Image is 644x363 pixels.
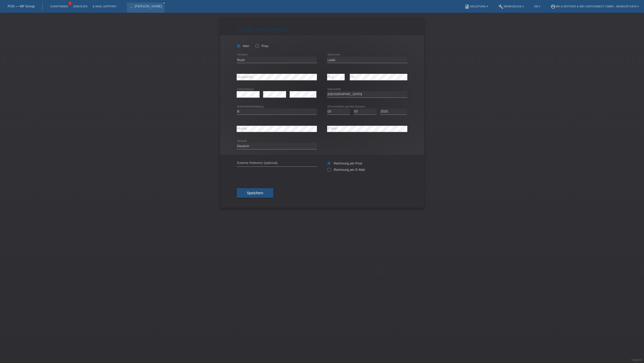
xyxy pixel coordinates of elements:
i: build [498,4,503,9]
a: [PERSON_NAME] [135,4,162,8]
span: Speichern [247,191,263,195]
a: Kund*innen [48,5,71,8]
input: Frau [255,44,259,47]
a: DE ▾ [532,5,543,8]
label: Herr [237,44,249,48]
a: E-Mail Support [90,5,119,8]
a: Support [631,358,642,362]
a: Einkäufe [71,5,90,8]
span: 1 [68,1,72,6]
label: Frau [255,44,268,48]
a: account_circleMK E-MOTORS & MB CarConnect GmbH - Munzur Kaya ▾ [548,5,641,8]
a: POS — MF Group [8,4,35,8]
a: buildWerkzeuge ▾ [496,5,527,8]
label: Rechnung per E-Mail [327,168,365,172]
button: Speichern [237,188,273,198]
input: Herr [237,44,240,47]
input: Rechnung per E-Mail [327,168,330,174]
a: close [163,1,166,5]
i: account_circle [551,4,556,9]
input: Rechnung per Post [327,161,330,168]
label: Rechnung per Post [327,161,362,165]
i: close [163,2,166,4]
h1: Kunde hinzufügen [237,26,407,33]
a: bookAnleitung ▾ [462,5,491,8]
i: book [464,4,469,9]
